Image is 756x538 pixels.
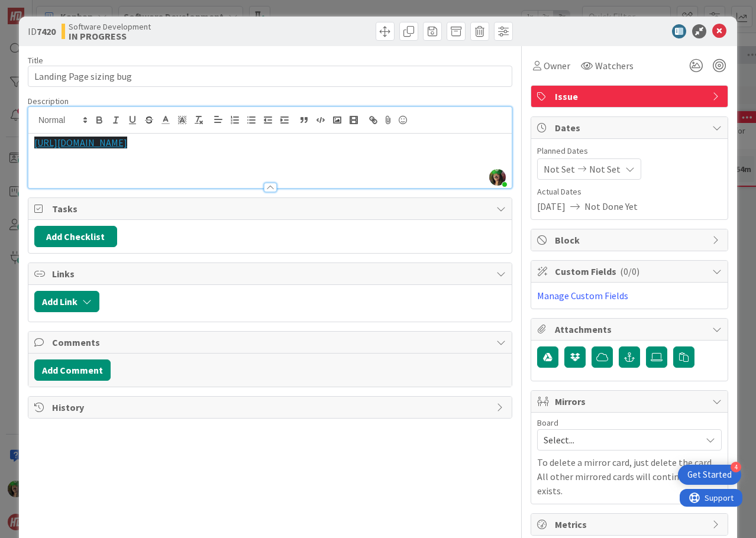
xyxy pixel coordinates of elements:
button: Add Link [34,291,99,312]
div: 4 [731,462,741,472]
span: Attachments [555,322,706,336]
a: Manage Custom Fields [537,290,628,302]
span: Dates [555,121,706,135]
input: type card name here... [28,66,512,87]
span: Custom Fields [555,264,706,278]
span: Description [28,96,69,106]
span: ID [28,24,56,38]
span: Not Done Yet [584,199,638,213]
span: Block [555,233,706,247]
button: Add Comment [34,359,111,381]
span: Metrics [555,517,706,531]
span: ( 0/0 ) [620,265,639,277]
span: Watchers [595,59,634,73]
span: Support [25,2,54,16]
span: Issue [555,89,706,103]
span: Comments [52,335,490,349]
span: Not Set [589,162,621,176]
b: IN PROGRESS [69,31,151,41]
p: To delete a mirror card, just delete the card. All other mirrored cards will continue to exists. [537,455,722,498]
span: Actual Dates [537,186,722,198]
span: Tasks [52,202,490,216]
span: Select... [544,432,695,448]
span: Software Development [69,22,151,31]
img: zMbp8UmSkcuFrGHA6WMwLokxENeDinhm.jpg [489,169,506,186]
span: [DATE] [537,199,566,213]
span: Mirrors [555,394,706,409]
b: 7420 [37,25,56,37]
span: Owner [544,59,570,73]
label: Title [28,55,43,66]
span: Links [52,267,490,281]
span: Not Set [544,162,575,176]
span: Planned Dates [537,145,722,157]
span: Board [537,419,558,427]
div: Get Started [687,469,732,481]
button: Add Checklist [34,226,117,247]
div: Open Get Started checklist, remaining modules: 4 [678,465,741,485]
a: [URL][DOMAIN_NAME] [34,137,127,148]
span: History [52,400,490,414]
